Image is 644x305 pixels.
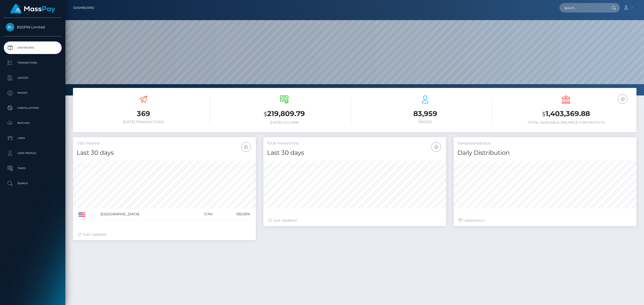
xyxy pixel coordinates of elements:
[4,147,62,160] a: User Profile
[78,212,85,217] img: US.png
[457,148,633,157] h4: Daily Distribution
[10,4,55,14] img: MassPay Logo
[6,104,60,112] p: Cancellations
[4,72,62,84] a: Ledger
[6,59,60,67] p: Transactions
[77,141,252,146] h5: USD Volume
[73,3,94,13] a: Dashboard
[6,23,14,31] img: B2SPIN Limited
[4,132,62,144] a: Links
[77,148,252,157] h4: Last 30 days
[78,232,251,237] div: Just Updated
[559,3,607,13] input: Search...
[479,141,491,145] mh: Status
[6,44,60,52] p: Dashboard
[264,111,267,118] small: $
[99,209,189,220] td: [GEOGRAPHIC_DATA]
[6,134,60,142] p: Links
[358,109,492,119] h3: 83,959
[4,117,62,129] a: Batches
[77,120,210,124] h6: [DATE] Transactions
[6,165,60,172] p: Taxes
[4,102,62,114] a: Cancellations
[214,209,252,220] td: 100.00%
[6,180,60,187] p: Search
[471,218,475,223] span: 24
[267,141,442,146] h5: Total Transactions
[6,119,60,127] p: Batches
[4,57,62,69] a: Transactions
[4,162,62,175] a: Taxes
[188,209,214,220] td: 11,741
[4,25,62,29] span: B2SPIN Limited
[457,141,633,146] h5: Transactions
[4,41,62,54] a: Dashboard
[267,148,442,157] h4: Last 30 days
[459,218,631,223] div: Last hours
[499,120,633,125] h6: Total Available Balance for Payouts
[268,218,441,223] div: Just Updated
[218,120,351,125] h6: [DATE] Volume
[4,177,62,190] a: Search
[4,87,62,99] a: Payees
[6,149,60,157] p: User Profile
[6,89,60,97] p: Payees
[218,109,351,119] h3: 219,809.79
[358,120,492,124] h6: Payees
[499,109,633,119] h3: 1,403,369.88
[542,111,546,118] small: $
[6,74,60,82] p: Ledger
[77,109,210,119] h3: 369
